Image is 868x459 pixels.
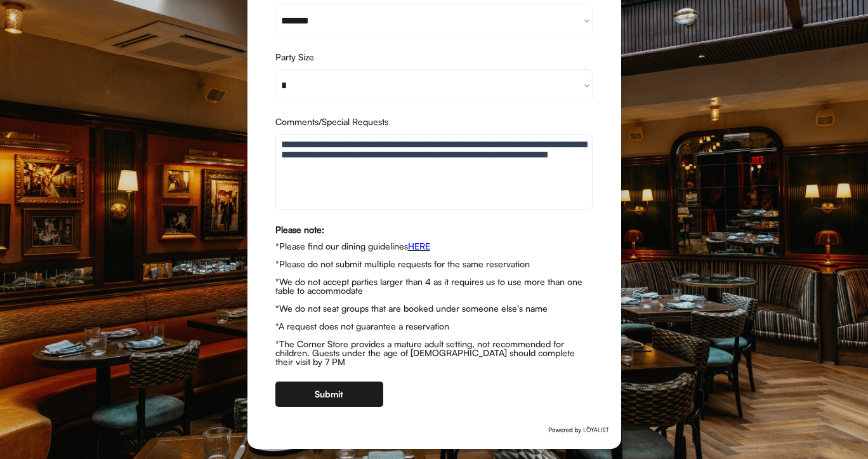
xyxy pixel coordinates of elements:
div: *Please find our dining guidelines *Please do not submit multiple requests for the same reservati... [275,242,593,366]
div: Submit [315,390,343,399]
div: Comments/Special Requests [275,117,593,126]
div: Party Size [275,53,593,62]
img: Group%2048096278.svg [548,423,608,436]
div: Please note: [275,225,593,234]
a: HERE [408,241,430,251]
